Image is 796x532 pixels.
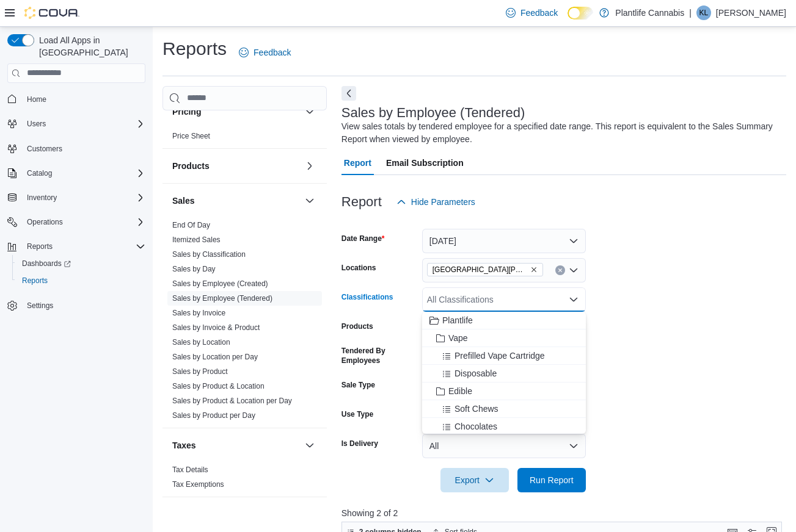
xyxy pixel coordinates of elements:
button: Users [2,115,150,132]
span: Sales by Invoice [172,308,225,318]
h3: Sales by Employee (Tendered) [341,106,525,120]
span: Chocolates [455,420,497,433]
span: Reports [27,242,53,251]
button: Reports [12,272,150,289]
span: Sales by Classification [172,250,246,259]
a: Tax Details [172,465,208,474]
a: Sales by Product per Day [172,411,255,420]
h1: Reports [162,37,227,61]
a: Sales by Location per Day [172,353,258,361]
div: Pricing [162,129,327,148]
span: Sales by Day [172,264,216,274]
a: Sales by Product [172,367,228,376]
input: Dark Mode [568,7,593,20]
h3: Pricing [172,106,201,118]
button: Reports [2,238,150,255]
button: Vape [422,329,586,347]
span: Sales by Product [172,367,228,376]
span: Catalog [22,166,145,181]
span: Hide Parameters [411,196,475,208]
span: Customers [27,144,62,154]
div: Taxes [162,462,327,497]
span: Tax Details [172,465,208,475]
button: Export [440,468,509,492]
button: Soft Chews [422,400,586,418]
span: End Of Day [172,220,210,230]
span: Feedback [254,46,291,59]
button: Customers [2,140,150,157]
a: Feedback [234,40,296,65]
span: KL [699,5,709,20]
span: Disposable [455,367,497,379]
span: Inventory [22,190,145,205]
span: Operations [27,217,63,227]
a: Feedback [501,1,563,25]
span: Customers [22,141,145,156]
span: Home [27,95,46,104]
a: End Of Day [172,221,210,229]
span: Reports [22,239,145,254]
a: Home [22,92,51,107]
a: Sales by Day [172,265,216,273]
a: Itemized Sales [172,235,221,244]
label: Locations [341,263,376,273]
span: Sales by Product per Day [172,411,255,420]
p: Showing 2 of 2 [341,507,786,519]
span: Prefilled Vape Cartridge [455,350,545,362]
button: Inventory [2,189,150,206]
h3: Taxes [172,439,196,451]
span: Settings [27,301,53,311]
button: Sales [172,195,300,207]
img: Cova [24,7,79,19]
span: Report [344,151,371,175]
button: [DATE] [422,229,586,253]
span: Feedback [520,7,558,19]
button: Clear input [555,265,565,275]
span: Sales by Product & Location per Day [172,396,292,406]
a: Sales by Employee (Tendered) [172,294,272,303]
a: Sales by Product & Location [172,382,265,390]
span: Soft Chews [455,403,498,415]
a: Customers [22,142,67,156]
span: Sales by Product & Location [172,381,265,391]
button: Taxes [172,439,300,451]
span: Price Sheet [172,131,210,141]
button: Operations [22,215,68,229]
button: Home [2,90,150,108]
label: Is Delivery [341,439,378,448]
p: Plantlife Cannabis [615,5,684,20]
a: Dashboards [12,255,150,272]
span: Vape [448,332,468,344]
button: Run Report [517,468,586,492]
div: Sales [162,218,327,428]
button: Catalog [2,165,150,182]
a: Tax Exemptions [172,480,224,489]
a: Sales by Location [172,338,230,347]
button: Next [341,86,356,101]
span: Dashboards [22,259,71,268]
span: Plantlife [442,314,473,326]
span: Home [22,92,145,107]
label: Sale Type [341,380,375,390]
button: Prefilled Vape Cartridge [422,347,586,365]
p: | [689,5,692,20]
a: Price Sheet [172,132,210,140]
span: Sales by Location per Day [172,352,258,362]
a: Sales by Employee (Created) [172,279,268,288]
button: Products [302,159,317,173]
span: Tax Exemptions [172,480,224,489]
button: Sales [302,193,317,208]
a: Sales by Invoice & Product [172,323,260,332]
span: Sales by Location [172,337,230,347]
a: Sales by Product & Location per Day [172,397,292,405]
span: Users [22,117,145,131]
label: Use Type [341,409,373,419]
button: Chocolates [422,418,586,436]
span: Inventory [27,193,57,203]
button: Disposable [422,365,586,383]
span: Reports [22,276,48,286]
a: Settings [22,298,58,313]
label: Products [341,322,373,331]
span: Itemized Sales [172,235,221,245]
label: Tendered By Employees [341,346,417,365]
